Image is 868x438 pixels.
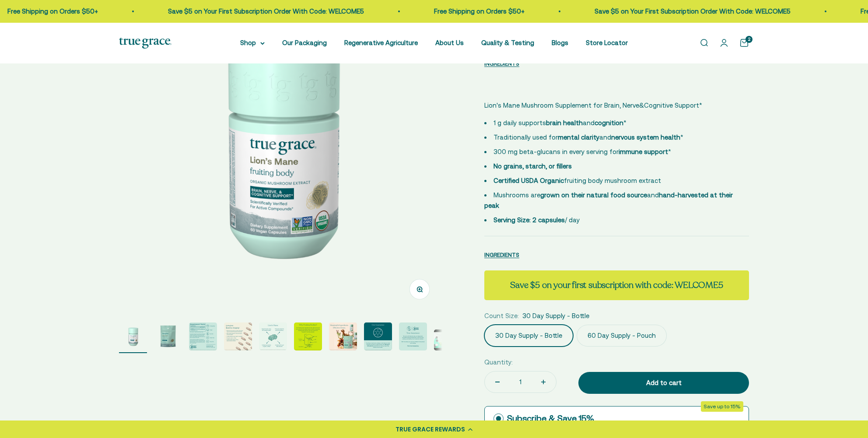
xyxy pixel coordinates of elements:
[189,322,217,350] img: Try Grvae full-spectrum mushroom extracts are crafted with intention. We start with the fruiting ...
[364,322,392,353] button: Go to item 8
[531,371,556,392] button: Increase quantity
[7,7,97,15] a: Free Shipping on Orders $50+
[119,322,147,353] button: Go to item 1
[639,100,644,111] span: &
[745,36,752,43] cart-count: 2
[329,322,357,353] button: Go to item 7
[493,133,683,141] span: Traditionally used for and *
[259,322,287,350] img: Support brain, nerve, and cognitive health* Third part tested for purity and potency Fruiting bod...
[364,322,392,350] img: True Grace mushrooms undergo a multi-step hot water extraction process to create extracts with 25...
[493,119,626,126] span: 1 g daily supports and *
[578,372,749,394] button: Add to cart
[294,322,322,353] button: Go to item 6
[540,191,647,199] strong: grown on their natural food source
[510,279,723,291] strong: Save $5 on your first subscription with code: WELCOME5
[493,177,564,184] strong: Certified USDA Organic
[240,38,265,48] summary: Shop
[329,322,357,350] img: Meaningful Ingredients. Effective Doses.
[344,39,418,46] a: Regenerative Agriculture
[484,60,519,67] span: INGREDIENTS
[484,175,749,186] li: fruiting body mushroom extract
[189,322,217,353] button: Go to item 3
[433,7,524,15] a: Free Shipping on Orders $50+
[546,119,583,126] strong: brain health
[594,6,790,17] p: Save $5 on Your First Subscription Order With Code: WELCOME5
[484,357,513,368] label: Quantity:
[484,191,733,209] span: Mushrooms are and
[167,6,363,17] p: Save $5 on Your First Subscription Order With Code: WELCOME5
[611,133,680,141] strong: nervous system health
[434,329,462,353] button: Go to item 10
[119,322,147,350] img: Lion's Mane Mushroom Supplement for Brain, Nerve&Cognitive Support* 1 g daily supports brain heal...
[282,39,327,46] a: Our Packaging
[586,39,628,46] a: Store Locator
[484,252,519,258] span: INGREDIENTS
[595,119,623,126] strong: cognition
[435,39,464,46] a: About Us
[224,322,252,353] button: Go to item 4
[619,148,668,155] strong: immune support
[484,215,749,225] li: / day
[596,378,731,388] div: Add to cart
[154,322,182,350] img: Lion's Mane Mushroom Supplement for Brain, Nerve&Cognitive Support* - 1 g daily supports brain he...
[224,322,252,350] img: - Mushrooms are grown on their natural food source and hand-harvested at their peak - 250 mg beta...
[644,100,699,111] span: Cognitive Support
[259,322,287,353] button: Go to item 5
[493,162,572,170] strong: No grains, starch, or fillers
[294,322,322,350] img: The "fruiting body" (typically the stem, gills, and cap of the mushroom) has higher levels of act...
[485,371,510,392] button: Decrease quantity
[484,311,519,321] legend: Count Size:
[484,58,519,69] button: INGREDIENTS
[484,249,519,260] button: INGREDIENTS
[558,133,599,141] strong: mental clarity
[399,322,427,353] button: Go to item 9
[493,216,565,224] strong: Serving Size: 2 capsules
[552,39,568,46] a: Blogs
[522,311,589,321] span: 30 Day Supply - Bottle
[493,148,671,155] span: 300 mg beta-glucans in every serving for *
[395,425,465,434] div: TRUE GRACE REWARDS
[481,39,534,46] a: Quality & Testing
[154,322,182,353] button: Go to item 2
[399,322,427,350] img: We work with Alkemist Labs, an independent, accredited botanical testing lab, to test the purity,...
[484,102,639,109] span: Lion's Mane Mushroom Supplement for Brain, Nerve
